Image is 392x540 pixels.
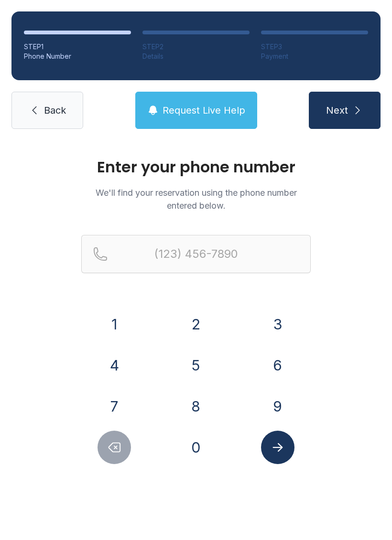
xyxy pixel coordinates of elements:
[179,390,213,423] button: 8
[261,431,294,464] button: Submit lookup form
[98,307,131,341] button: 1
[261,42,368,52] div: STEP 3
[163,104,245,117] span: Request Live Help
[24,52,131,61] div: Phone Number
[261,349,294,382] button: 6
[261,52,368,61] div: Payment
[44,104,66,117] span: Back
[24,42,131,52] div: STEP 1
[142,52,250,61] div: Details
[81,186,311,212] p: We'll find your reservation using the phone number entered below.
[261,390,294,423] button: 9
[98,349,131,382] button: 4
[98,390,131,423] button: 7
[261,307,294,341] button: 3
[98,431,131,464] button: Delete number
[179,431,213,464] button: 0
[142,42,250,52] div: STEP 2
[326,104,348,117] span: Next
[81,159,311,175] h1: Enter your phone number
[179,307,213,341] button: 2
[81,235,311,273] input: Reservation phone number
[179,349,213,382] button: 5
